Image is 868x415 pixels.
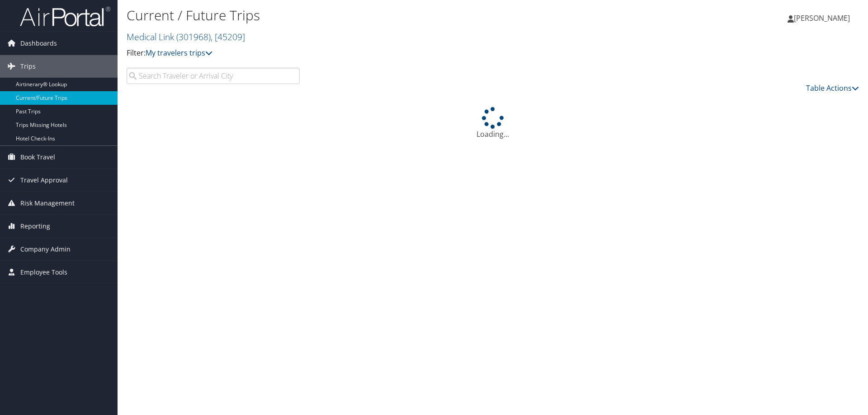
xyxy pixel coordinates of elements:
[20,32,57,55] span: Dashboards
[127,6,615,25] h1: Current / Future Trips
[20,6,110,27] img: airportal-logo.png
[806,83,859,93] a: Table Actions
[20,215,50,238] span: Reporting
[127,31,245,43] a: Medical Link
[20,55,36,78] span: Trips
[146,48,212,58] a: My travelers trips
[794,13,850,23] span: [PERSON_NAME]
[20,146,55,168] span: Book Travel
[127,68,300,84] input: Search Traveler or Arrival City
[211,31,245,43] span: , [ 45209 ]
[176,31,211,43] span: ( 301968 )
[127,47,615,59] p: Filter:
[788,5,859,32] a: [PERSON_NAME]
[127,107,859,140] div: Loading...
[20,238,71,261] span: Company Admin
[20,192,75,214] span: Risk Management
[20,261,67,284] span: Employee Tools
[20,169,68,191] span: Travel Approval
